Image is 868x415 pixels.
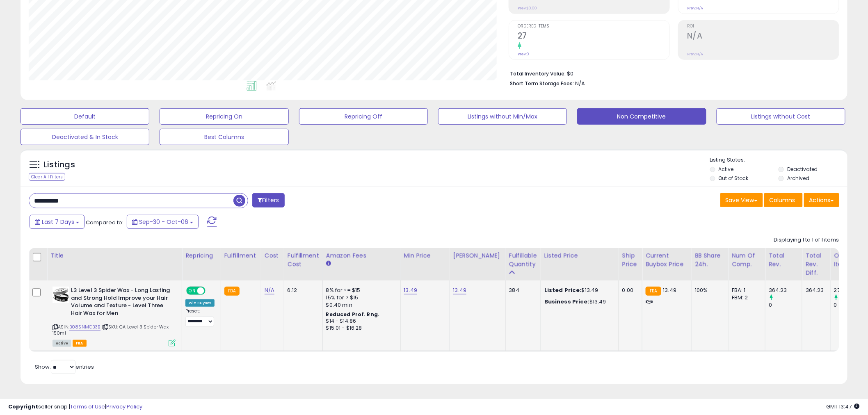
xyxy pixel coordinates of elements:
div: Fulfillment Cost [288,251,319,269]
button: Repricing Off [299,108,428,125]
div: $0.40 min [326,301,394,309]
div: Fulfillable Quantity [509,251,537,269]
span: Show: entries [35,363,94,371]
label: Active [719,166,734,173]
button: Filters [252,193,284,207]
div: ASIN: [53,287,176,346]
span: Last 7 Days [42,218,74,226]
button: Non Competitive [577,108,706,125]
div: BB Share 24h. [695,251,725,269]
img: 41dbXtphJQL._SL40_.jpg [53,287,69,303]
button: Best Columns [160,129,288,145]
button: Deactivated & In Stock [21,129,149,145]
span: ROI [687,24,839,29]
label: Out of Stock [719,175,749,182]
small: FBA [224,287,240,296]
div: Num of Comp. [732,251,762,269]
div: Total Rev. [769,251,799,269]
div: Amazon Fees [326,251,397,260]
div: Win BuyBox [185,299,215,307]
div: [PERSON_NAME] [453,251,502,260]
strong: Copyright [8,403,38,410]
div: Clear All Filters [29,173,65,181]
button: Listings without Min/Max [438,108,567,125]
div: 0 [834,301,867,309]
span: Sep-30 - Oct-06 [139,218,188,226]
span: Ordered Items [518,24,669,29]
div: Cost [265,251,281,260]
div: $13.49 [544,298,612,306]
div: 100% [695,287,722,294]
a: N/A [265,286,274,294]
b: Listed Price: [544,286,582,294]
small: Prev: N/A [687,52,703,57]
div: 384 [509,287,535,294]
b: Reduced Prof. Rng. [326,311,380,318]
div: $14 - $14.86 [326,318,394,325]
span: All listings currently available for purchase on Amazon [53,340,71,347]
button: Columns [764,193,803,207]
button: Repricing On [160,108,288,125]
h5: Listings [43,159,75,171]
button: Last 7 Days [30,215,85,229]
small: Amazon Fees. [326,260,331,267]
span: N/A [575,80,585,87]
label: Deactivated [787,166,818,173]
span: OFF [204,287,217,294]
div: 6.12 [288,287,316,294]
h2: 27 [518,31,669,42]
div: Ordered Items [834,251,864,269]
span: 13.49 [663,286,677,294]
span: Columns [770,196,795,204]
a: B08SNMGB3B [69,324,101,331]
div: 15% for > $15 [326,294,394,301]
button: Listings without Cost [717,108,845,125]
span: | SKU: CA Level 3 Spider Wax 150ml [53,324,169,336]
button: Save View [720,193,763,207]
span: FBA [73,340,87,347]
div: Title [50,251,178,260]
button: Sep-30 - Oct-06 [127,215,199,229]
b: Short Term Storage Fees: [510,80,574,87]
div: 364.23 [806,287,824,294]
button: Default [21,108,149,125]
div: Repricing [185,251,217,260]
div: Current Buybox Price [646,251,688,269]
div: FBM: 2 [732,294,759,301]
div: 8% for <= $15 [326,287,394,294]
div: Preset: [185,308,215,327]
b: L3 Level 3 Spider Wax - Long Lasting and Strong Hold Improve your Hair Volume and Texture - Level... [71,287,171,319]
div: Displaying 1 to 1 of 1 items [774,236,839,244]
div: 27 [834,287,867,294]
p: Listing States: [710,156,847,164]
div: seller snap | | [8,403,142,411]
div: FBA: 1 [732,287,759,294]
b: Total Inventory Value: [510,70,566,77]
div: Min Price [404,251,446,260]
a: Terms of Use [70,403,105,410]
small: Prev: $0.00 [518,6,537,11]
b: Business Price: [544,298,589,306]
h2: N/A [687,31,839,42]
div: $13.49 [544,287,612,294]
div: Fulfillment [224,251,258,260]
span: 2025-10-14 13:47 GMT [827,403,860,410]
small: Prev: 0 [518,52,529,57]
div: Total Rev. Diff. [806,251,827,277]
button: Actions [804,193,839,207]
div: $15.01 - $16.28 [326,325,394,332]
small: FBA [646,287,661,296]
div: 0.00 [622,287,636,294]
div: 0 [769,301,802,309]
div: Listed Price [544,251,615,260]
li: $0 [510,68,833,78]
div: Ship Price [622,251,639,269]
div: 364.23 [769,287,802,294]
a: 13.49 [453,286,467,294]
label: Archived [787,175,809,182]
a: Privacy Policy [106,403,142,410]
small: Prev: N/A [687,6,703,11]
span: Compared to: [86,219,123,226]
span: ON [187,287,197,294]
a: 13.49 [404,286,418,294]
